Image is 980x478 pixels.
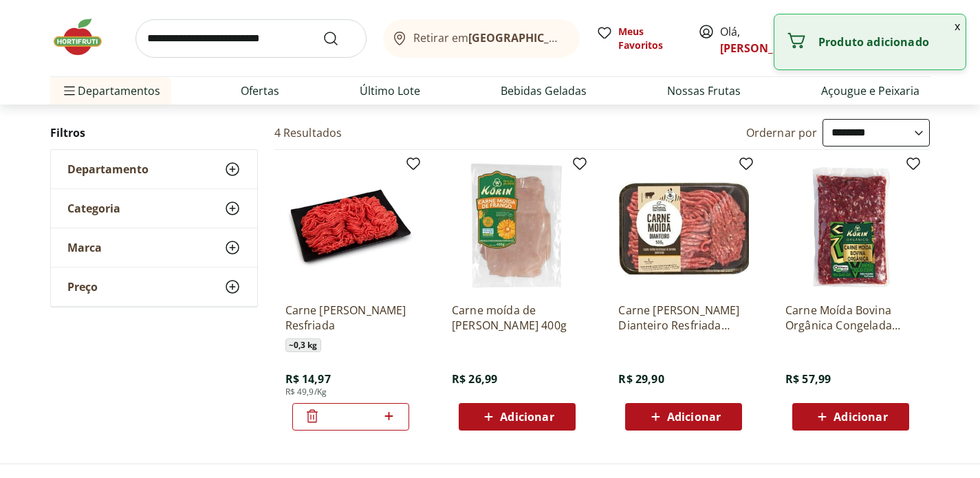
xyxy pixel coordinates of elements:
img: Hortifruti [50,17,119,58]
img: Carne Moída Bovina Resfriada [285,161,416,292]
span: R$ 29,90 [618,371,664,387]
span: Meus Favoritos [618,25,682,52]
p: Produto adicionado [818,35,955,49]
h2: 4 Resultados [274,125,342,140]
button: Fechar notificação [949,14,966,38]
a: Açougue e Peixaria [821,83,919,99]
b: [GEOGRAPHIC_DATA]/[GEOGRAPHIC_DATA] [468,30,700,45]
button: Marca [51,228,257,267]
a: Nossas Frutas [667,83,741,99]
button: Categoria [51,189,257,228]
a: Carne [PERSON_NAME] Resfriada [285,303,416,333]
span: Adicionar [667,411,721,422]
span: Adicionar [500,411,554,422]
button: Menu [61,74,78,107]
button: Retirar em[GEOGRAPHIC_DATA]/[GEOGRAPHIC_DATA] [383,19,580,58]
a: [PERSON_NAME] [720,41,809,56]
button: Adicionar [792,403,909,431]
input: search [135,19,367,58]
span: Adicionar [834,411,887,422]
span: R$ 26,99 [452,371,497,387]
span: Marca [67,241,102,254]
a: Carne moída de [PERSON_NAME] 400g [452,303,582,333]
a: Bebidas Geladas [501,83,587,99]
span: Categoria [67,202,120,215]
label: Ordernar por [746,125,818,140]
span: R$ 57,99 [785,371,831,387]
span: Departamento [67,162,149,176]
button: Departamento [51,150,257,188]
span: Olá, [720,23,781,56]
span: R$ 14,97 [285,371,331,387]
a: Último Lote [360,83,420,99]
img: Carne moída de frango Korin 400g [452,161,582,292]
button: Preço [51,268,257,306]
span: Departamentos [61,74,160,107]
span: Retirar em [413,32,565,44]
span: ~ 0,3 kg [285,338,321,352]
a: Ofertas [241,83,279,99]
button: Submit Search [323,30,356,47]
a: Meus Favoritos [596,25,682,52]
a: Carne Moída Bovina Orgânica Congelada Korin 400g [785,303,916,333]
img: Carne Moída Bovina Orgânica Congelada Korin 400g [785,161,916,292]
button: Adicionar [625,403,742,431]
a: Carne [PERSON_NAME] Dianteiro Resfriada Natural da Terra 500g [618,303,749,333]
h2: Filtros [50,119,258,146]
img: Carne Moída Bovina Dianteiro Resfriada Natural da Terra 500g [618,161,749,292]
button: Adicionar [459,403,576,431]
span: R$ 49,9/Kg [285,387,327,398]
span: Preço [67,280,98,294]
